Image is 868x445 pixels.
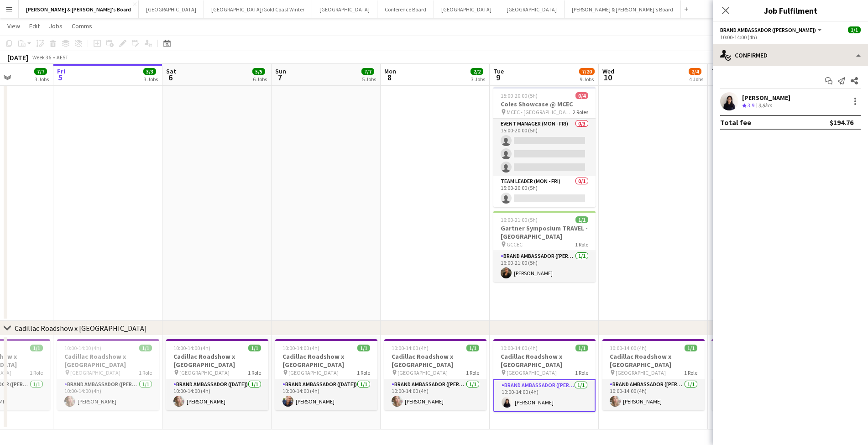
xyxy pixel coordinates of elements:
span: 1/1 [139,345,152,351]
span: Jobs [49,22,63,30]
span: 10:00-14:00 (4h) [173,345,210,351]
span: 11 [710,72,723,83]
app-card-role: Brand Ambassador ([PERSON_NAME])1/110:00-14:00 (4h)[PERSON_NAME] [384,379,486,410]
span: 1 Role [684,369,697,376]
a: Jobs [45,20,66,32]
app-job-card: 10:00-14:00 (4h)1/1Cadillac Roadshow x [GEOGRAPHIC_DATA] [GEOGRAPHIC_DATA]1 RoleBrand Ambassador ... [711,339,814,410]
div: AEST [57,54,68,61]
h3: Cadillac Roadshow x [GEOGRAPHIC_DATA] [602,352,705,369]
app-job-card: 10:00-14:00 (4h)1/1Cadillac Roadshow x [GEOGRAPHIC_DATA] [GEOGRAPHIC_DATA]1 RoleBrand Ambassador ... [493,339,596,412]
div: 6 Jobs [253,76,267,83]
h3: Gartner Symposium TRAVEL - [GEOGRAPHIC_DATA] [493,224,596,241]
app-card-role: Brand Ambassador ([PERSON_NAME])1/110:00-14:00 (4h)[PERSON_NAME] [602,379,705,410]
app-card-role: Event Manager (Mon - Fri)0/315:00-20:00 (5h) [493,119,596,176]
span: 1/1 [685,345,697,351]
h3: Cadillac Roadshow x [GEOGRAPHIC_DATA] [57,352,159,369]
span: Mon [384,67,396,75]
span: MCEC - [GEOGRAPHIC_DATA] [507,109,573,115]
span: 2/2 [471,68,483,75]
button: [GEOGRAPHIC_DATA]/Gold Coast Winter [204,0,312,18]
div: 16:00-21:00 (5h)1/1Gartner Symposium TRAVEL - [GEOGRAPHIC_DATA] GCCEC1 RoleBrand Ambassador ([PER... [493,211,596,282]
div: Confirmed [713,44,868,66]
span: 5 [56,72,65,83]
span: 0/4 [575,92,588,99]
div: 3 Jobs [471,76,485,83]
h3: Cadillac Roadshow x [GEOGRAPHIC_DATA] [711,352,814,369]
span: 7/20 [579,68,595,75]
span: 1/1 [466,345,479,351]
button: [PERSON_NAME] & [PERSON_NAME]'s Board [19,0,139,18]
span: Comms [72,22,92,30]
span: 10 [601,72,614,83]
app-card-role: Team Leader (Mon - Fri)0/115:00-20:00 (5h) [493,176,596,207]
span: 9 [492,72,504,83]
button: [GEOGRAPHIC_DATA] [312,0,377,18]
span: 1/1 [575,345,588,351]
a: Comms [68,20,96,32]
span: Wed [602,67,614,75]
span: 1 Role [30,369,43,376]
span: Edit [29,22,40,30]
app-card-role: Brand Ambassador ([PERSON_NAME])1/110:00-14:00 (4h)[PERSON_NAME] [493,379,596,412]
app-card-role: Brand Ambassador ([PERSON_NAME])1/116:00-21:00 (5h)[PERSON_NAME] [493,251,596,282]
span: 8 [383,72,396,83]
div: $194.76 [830,118,853,127]
span: 10:00-14:00 (4h) [64,345,101,351]
h3: Coles Showcase @ MCEC [493,100,596,108]
app-card-role: Brand Ambassador ([PERSON_NAME])1/110:00-14:00 (4h)[PERSON_NAME] [57,379,159,410]
span: [GEOGRAPHIC_DATA] [288,369,339,376]
div: 3 Jobs [35,76,49,83]
span: 2/4 [689,68,701,75]
div: 9 Jobs [580,76,594,83]
app-job-card: 10:00-14:00 (4h)1/1Cadillac Roadshow x [GEOGRAPHIC_DATA] [GEOGRAPHIC_DATA]1 RoleBrand Ambassador ... [384,339,486,410]
app-job-card: 10:00-14:00 (4h)1/1Cadillac Roadshow x [GEOGRAPHIC_DATA] [GEOGRAPHIC_DATA]1 RoleBrand Ambassador ... [602,339,705,410]
span: 3.9 [748,102,754,109]
span: 1/1 [848,26,861,33]
div: 10:00-14:00 (4h)1/1Cadillac Roadshow x [GEOGRAPHIC_DATA] [GEOGRAPHIC_DATA]1 RoleBrand Ambassador ... [275,339,377,410]
a: View [4,20,24,32]
span: 10:00-14:00 (4h) [282,345,319,351]
h3: Cadillac Roadshow x [GEOGRAPHIC_DATA] [275,352,377,369]
span: Brand Ambassador (Mon - Fri) [720,26,816,33]
span: 1 Role [575,369,588,376]
span: Sun [275,67,286,75]
app-job-card: 10:00-14:00 (4h)1/1Cadillac Roadshow x [GEOGRAPHIC_DATA] [GEOGRAPHIC_DATA]1 RoleBrand Ambassador ... [166,339,268,410]
span: 1 Role [466,369,479,376]
app-card-role: Brand Ambassador ([PERSON_NAME])1/110:00-14:00 (4h)[PERSON_NAME] [711,379,814,410]
span: [GEOGRAPHIC_DATA] [616,369,666,376]
span: 7/7 [34,68,47,75]
span: 10:00-14:00 (4h) [610,345,647,351]
h3: Cadillac Roadshow x [GEOGRAPHIC_DATA] [384,352,486,369]
span: 16:00-21:00 (5h) [501,216,538,223]
div: Total fee [720,118,751,127]
app-job-card: 15:00-20:00 (5h)0/4Coles Showcase @ MCEC MCEC - [GEOGRAPHIC_DATA]2 RolesEvent Manager (Mon - Fri)... [493,87,596,207]
a: Edit [26,20,43,32]
app-job-card: 10:00-14:00 (4h)1/1Cadillac Roadshow x [GEOGRAPHIC_DATA] [GEOGRAPHIC_DATA]1 RoleBrand Ambassador ... [57,339,159,410]
span: Thu [711,67,723,75]
span: 3/3 [143,68,156,75]
div: [PERSON_NAME] [742,94,790,102]
div: 3.8km [756,102,774,110]
div: 4 Jobs [689,76,703,83]
button: [GEOGRAPHIC_DATA] [139,0,204,18]
span: 1/1 [248,345,261,351]
span: [GEOGRAPHIC_DATA] [70,369,120,376]
span: 1/1 [30,345,43,351]
span: 6 [165,72,176,83]
div: Cadillac Roadshow x [GEOGRAPHIC_DATA] [15,324,147,333]
h3: Job Fulfilment [713,5,868,16]
app-card-role: Brand Ambassador ([DATE])1/110:00-14:00 (4h)[PERSON_NAME] [166,379,268,410]
span: 7 [274,72,286,83]
span: 10:00-14:00 (4h) [501,345,538,351]
h3: Cadillac Roadshow x [GEOGRAPHIC_DATA] [493,352,596,369]
span: 1 Role [139,369,152,376]
span: Week 36 [30,54,53,61]
span: Tue [493,67,504,75]
span: 10:00-14:00 (4h) [392,345,429,351]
